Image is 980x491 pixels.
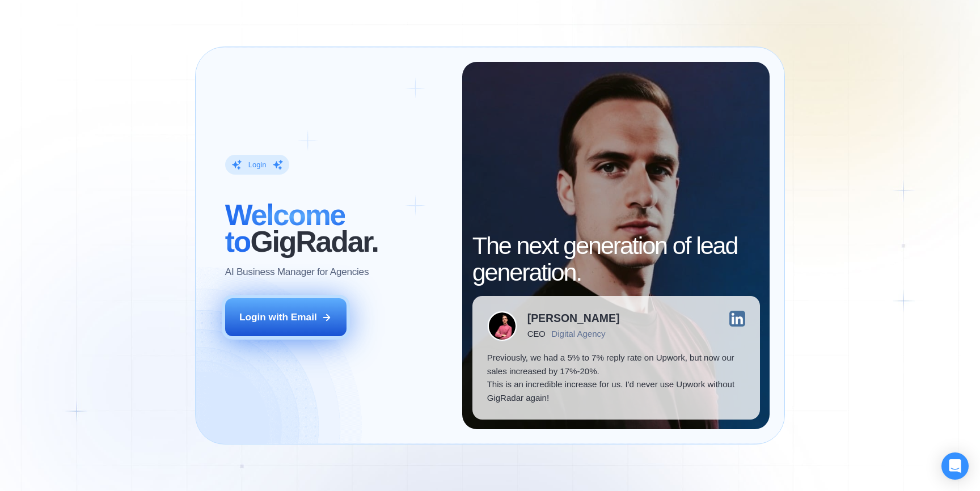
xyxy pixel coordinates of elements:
[487,351,745,405] p: Previously, we had a 5% to 7% reply rate on Upwork, but now our sales increased by 17%-20%. This ...
[225,265,369,279] p: AI Business Manager for Agencies
[225,298,347,336] button: Login with Email
[239,311,317,324] div: Login with Email
[527,329,546,338] div: CEO
[527,313,620,324] div: [PERSON_NAME]
[472,232,760,286] h2: The next generation of lead generation.
[551,329,605,338] div: Digital Agency
[941,452,969,480] div: Open Intercom Messenger
[225,202,448,256] h2: ‍ GigRadar.
[248,160,267,170] div: Login
[225,198,345,259] span: Welcome to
